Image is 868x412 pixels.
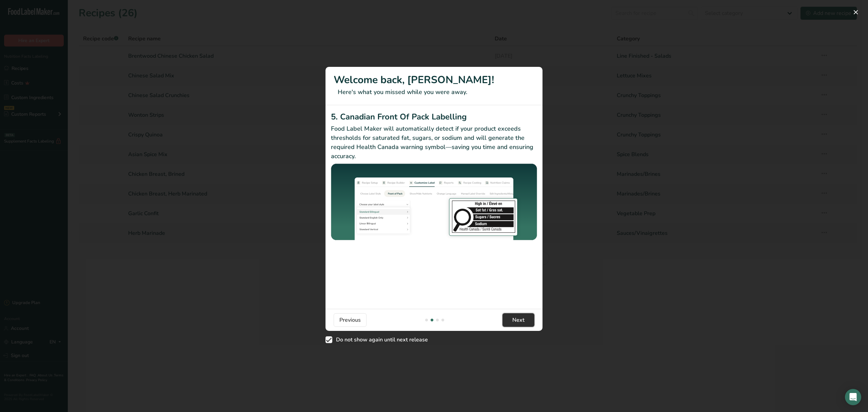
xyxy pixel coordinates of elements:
[331,124,537,161] p: Food Label Maker will automatically detect if your product exceeds thresholds for saturated fat, ...
[512,316,525,324] span: Next
[332,336,428,343] span: Do not show again until next release
[334,313,367,327] button: Previous
[334,88,534,97] p: Here's what you missed while you were away.
[502,313,534,327] button: Next
[331,164,537,241] img: Canadian Front Of Pack Labelling
[339,316,361,324] span: Previous
[331,111,537,123] h2: 5. Canadian Front Of Pack Labelling
[334,72,534,88] h1: Welcome back, [PERSON_NAME]!
[845,389,861,405] div: Open Intercom Messenger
